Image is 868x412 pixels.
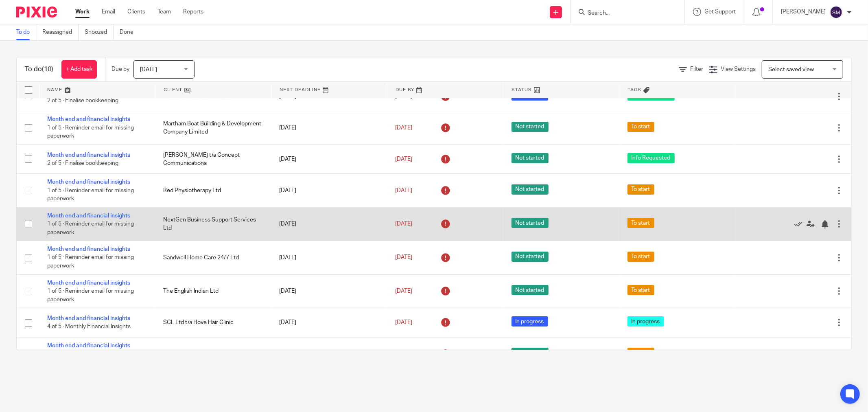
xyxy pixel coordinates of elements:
a: Month end and financial insights [47,116,130,122]
a: Clients [127,8,145,16]
td: [DATE] [271,337,387,370]
span: [DATE] [395,125,412,131]
span: Not started [512,184,549,195]
span: In progress [512,316,548,327]
a: Month end and financial insights [47,179,130,185]
span: [DATE] [395,221,412,227]
img: Pixie [16,7,57,18]
span: 4 of 5 · Monthly Financial Insights [47,324,131,329]
span: Not started [512,252,549,262]
span: [DATE] [140,67,157,72]
span: 1 of 5 · Reminder email for missing paperwork [47,188,134,202]
span: [DATE] [395,255,412,261]
span: [DATE] [395,156,412,162]
td: Martham Boat Building & Development Company Limited [155,111,271,145]
a: Month end and financial insights [47,152,130,158]
span: Not started [512,218,549,228]
a: Done [120,24,140,40]
span: Info Requested [627,153,675,163]
a: Team [157,8,171,16]
a: Work [75,8,90,16]
span: 1 of 5 · Reminder email for missing paperwork [47,288,134,302]
a: Month end and financial insights [47,213,130,219]
td: NextGen Business Support Services Ltd [155,207,271,241]
td: Sandwell Home Care 24/7 Ltd [155,241,271,274]
a: Month end and financial insights [47,343,130,348]
span: [DATE] [395,188,412,193]
a: Reports [183,8,203,16]
td: [DATE] [271,241,387,274]
td: Finesse Brides & [PERSON_NAME] Ltd [155,337,271,370]
h1: To do [25,65,53,74]
span: [DATE] [395,94,412,99]
span: 1 of 5 · Reminder email for missing paperwork [47,255,134,269]
a: + Add task [61,60,97,79]
span: Not started [512,285,549,295]
a: Mark as done [794,220,807,228]
a: Month end and financial insights [47,280,130,286]
a: To do [16,24,36,40]
span: 2 of 5 · Finalise bookkeeping [47,160,118,166]
span: Not started [512,153,549,163]
td: [DATE] [271,111,387,145]
span: View Settings [721,66,756,72]
span: To start [627,184,654,195]
td: SCL Ltd t/a Hove Hair Clinic [155,308,271,337]
img: svg%3E [830,6,843,19]
p: Due by [112,65,129,73]
td: [DATE] [271,207,387,241]
span: To start [627,285,654,295]
a: Reassigned [42,24,79,40]
a: Month end and financial insights [47,246,130,252]
td: [DATE] [271,308,387,337]
span: To start [627,218,654,228]
td: [DATE] [271,274,387,308]
span: Get Support [704,9,736,15]
span: [DATE] [395,320,412,325]
p: [PERSON_NAME] [781,8,826,16]
span: Not started [512,348,549,358]
span: [DATE] [395,288,412,294]
span: 1 of 5 · Reminder email for missing paperwork [47,221,134,235]
span: To start [627,348,654,358]
span: (10) [42,66,53,72]
span: To start [627,252,654,262]
span: To start [627,122,654,132]
span: Filter [690,66,703,72]
td: [DATE] [271,145,387,173]
td: Red Physiotherapy Ltd [155,174,271,207]
span: 2 of 5 · Finalise bookkeeping [47,98,118,103]
span: In progress [627,316,664,327]
td: The English Indian Ltd [155,274,271,308]
td: [DATE] [271,174,387,207]
a: Snoozed [85,24,114,40]
span: Select saved view [768,67,814,72]
a: Email [102,8,115,16]
a: Month end and financial insights [47,316,130,321]
td: [PERSON_NAME] t/a Concept Communications [155,145,271,173]
span: Not started [512,122,549,132]
input: Search [587,10,660,17]
span: 1 of 5 · Reminder email for missing paperwork [47,125,134,139]
span: Tags [627,88,641,92]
